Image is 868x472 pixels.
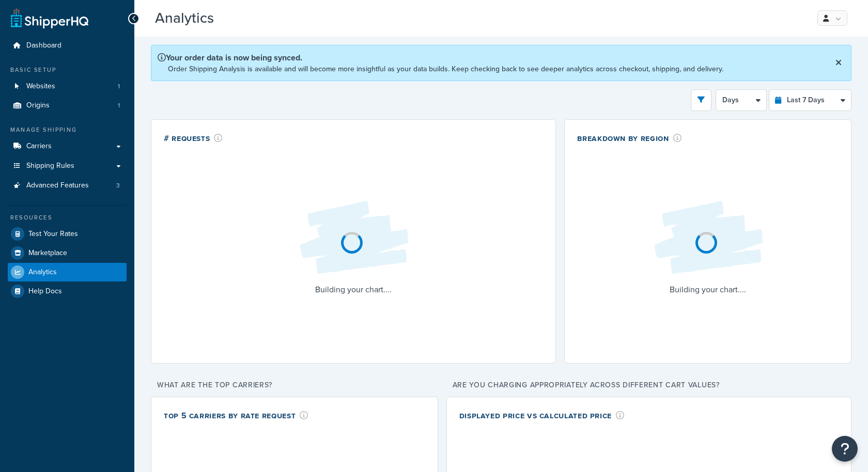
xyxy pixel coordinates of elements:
[26,142,52,151] span: Carriers
[8,77,127,96] a: Websites1
[832,436,858,462] button: Open Resource Center
[26,181,89,190] span: Advanced Features
[164,132,223,144] div: # Requests
[8,225,127,243] a: Test Your Rates
[8,137,127,156] a: Carriers
[164,410,308,421] div: Top 5 Carriers by Rate Request
[26,82,55,91] span: Websites
[8,77,127,96] li: Websites
[459,410,625,421] div: Displayed Price vs Calculated Price
[291,193,415,282] img: Loading...
[26,162,74,170] span: Shipping Rules
[446,378,851,392] p: Are you charging appropriately across different cart values?
[28,268,57,277] span: Analytics
[28,249,67,258] span: Marketplace
[26,41,61,50] span: Dashboard
[8,66,127,74] div: Basic Setup
[28,230,78,239] span: Test Your Rates
[8,263,127,281] a: Analytics
[168,64,723,74] p: Order Shipping Analysis is available and will become more insightful as your data builds. Keep ch...
[691,89,711,111] button: open filter drawer
[8,36,127,55] a: Dashboard
[8,156,127,176] a: Shipping Rules
[8,176,127,195] li: Advanced Features
[291,282,415,297] p: Building your chart....
[216,14,252,26] span: Beta
[646,193,770,282] img: Loading...
[8,213,127,222] div: Resources
[8,244,127,262] a: Marketplace
[28,287,62,296] span: Help Docs
[158,52,723,64] p: Your order data is now being synced.
[155,10,800,26] h3: Analytics
[8,96,127,115] li: Origins
[8,96,127,115] a: Origins1
[8,282,127,301] a: Help Docs
[151,378,438,392] p: What are the top carriers?
[8,125,127,134] div: Manage Shipping
[26,101,50,110] span: Origins
[116,181,120,190] span: 3
[118,101,120,110] span: 1
[646,282,770,297] p: Building your chart....
[118,82,120,91] span: 1
[577,132,681,144] div: Breakdown by Region
[8,176,127,195] a: Advanced Features3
